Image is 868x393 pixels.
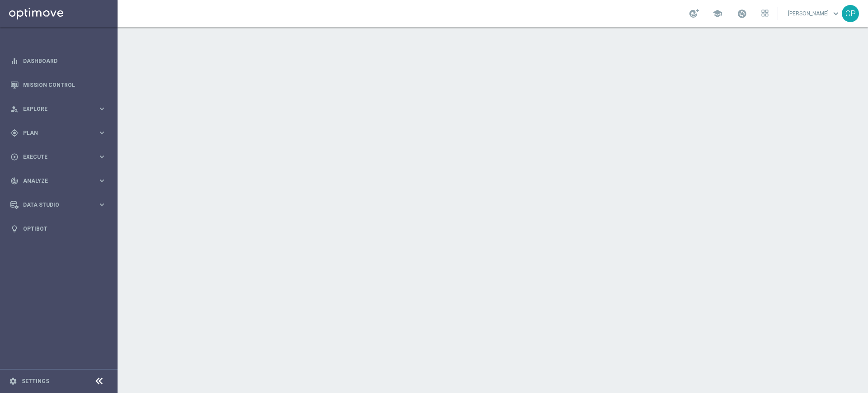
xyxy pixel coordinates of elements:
div: Analyze [10,177,98,185]
div: Data Studio [10,201,98,209]
span: Analyze [23,178,98,184]
button: track_changes Analyze keyboard_arrow_right [10,177,107,185]
button: equalizer Dashboard [10,57,107,65]
a: Dashboard [23,49,106,73]
span: Plan [23,130,98,136]
i: settings [9,377,17,385]
i: play_circle_outline [10,153,19,161]
button: Mission Control [10,81,107,89]
div: CP [842,5,859,22]
i: equalizer [10,57,19,65]
div: Mission Control [10,73,106,97]
i: keyboard_arrow_right [98,104,106,113]
div: Plan [10,129,98,137]
a: Mission Control [23,73,106,97]
span: keyboard_arrow_down [831,9,841,19]
div: Optibot [10,217,106,241]
a: Optibot [23,217,106,241]
i: person_search [10,105,19,113]
span: school [712,9,722,19]
i: keyboard_arrow_right [98,176,106,185]
div: Execute [10,153,98,161]
i: keyboard_arrow_right [98,152,106,161]
button: lightbulb Optibot [10,225,107,232]
div: Dashboard [10,49,106,73]
i: track_changes [10,177,19,185]
a: [PERSON_NAME]keyboard_arrow_down [787,7,842,20]
i: lightbulb [10,225,19,233]
button: Data Studio keyboard_arrow_right [10,201,107,208]
span: Data Studio [23,202,98,208]
span: Explore [23,106,98,112]
i: keyboard_arrow_right [98,200,106,209]
button: person_search Explore keyboard_arrow_right [10,105,107,113]
button: play_circle_outline Execute keyboard_arrow_right [10,153,107,161]
i: keyboard_arrow_right [98,128,106,137]
a: Settings [22,379,49,384]
i: gps_fixed [10,129,19,137]
div: Explore [10,105,98,113]
button: gps_fixed Plan keyboard_arrow_right [10,129,107,137]
span: Execute [23,154,98,160]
